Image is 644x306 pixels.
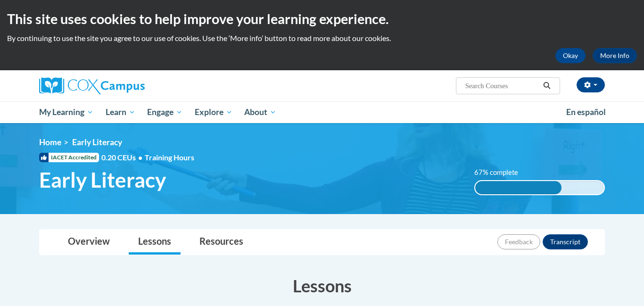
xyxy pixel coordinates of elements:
[475,181,561,194] div: 67% complete
[593,48,637,63] a: More Info
[555,48,586,63] button: Okay
[39,77,218,94] a: Cox Campus
[39,167,166,192] span: Early Literacy
[25,101,619,123] div: Main menu
[464,80,540,91] input: Search Courses
[147,107,182,118] span: Engage
[190,230,253,255] a: Resources
[540,80,554,91] button: Search
[474,167,528,178] label: 67% complete
[497,234,540,249] button: Feedback
[141,101,189,123] a: Engage
[138,153,142,162] span: •
[145,153,194,162] span: Training Hours
[101,152,145,163] span: 0.20 CEUs
[106,107,135,118] span: Learn
[195,107,232,118] span: Explore
[7,9,637,28] h2: This site uses cookies to help improve your learning experience.
[39,137,61,147] a: Home
[33,101,99,123] a: My Learning
[99,101,141,123] a: Learn
[189,101,239,123] a: Explore
[72,137,122,147] span: Early Literacy
[7,33,637,43] p: By continuing to use the site you agree to our use of cookies. Use the ‘More info’ button to read...
[39,107,93,118] span: My Learning
[566,107,606,117] span: En español
[543,234,588,249] button: Transcript
[129,230,181,255] a: Lessons
[58,230,119,255] a: Overview
[39,274,605,298] h3: Lessons
[560,102,612,122] a: En español
[577,77,605,92] button: Account Settings
[239,101,283,123] a: About
[39,153,99,162] span: IACET Accredited
[244,107,276,118] span: About
[39,77,145,94] img: Cox Campus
